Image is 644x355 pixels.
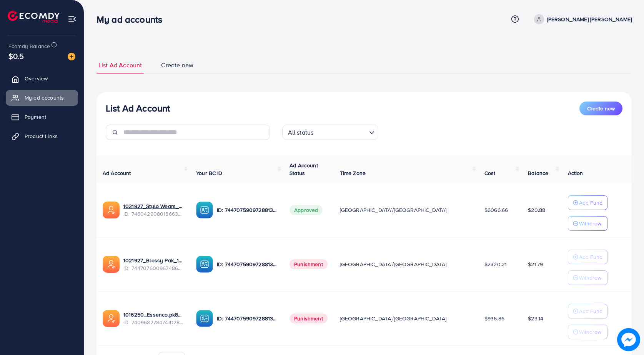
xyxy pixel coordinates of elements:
img: logo [8,11,60,23]
span: Create new [587,105,615,112]
button: Add Fund [568,304,607,318]
span: Action [568,169,583,177]
p: Add Fund [579,307,602,316]
button: Withdraw [568,325,607,339]
span: Punishment [290,313,328,323]
span: $21.79 [528,260,543,268]
p: ID: 7447075909728813072 [217,260,277,269]
span: Ad Account Status [290,162,318,177]
button: Add Fund [568,195,607,210]
a: [PERSON_NAME] [PERSON_NAME] [531,14,632,24]
button: Withdraw [568,216,607,231]
span: Your BC ID [196,169,223,177]
span: [GEOGRAPHIC_DATA]/[GEOGRAPHIC_DATA] [340,206,447,214]
span: Balance [528,169,548,177]
div: <span class='underline'>1021927_Blessy Pak_1733907511812</span></br>7447076009674866705 [123,257,184,272]
a: Payment [6,109,78,125]
a: 1021927_Stylo Wears_1737016512530 [123,202,184,210]
button: Add Fund [568,250,607,264]
span: [GEOGRAPHIC_DATA]/[GEOGRAPHIC_DATA] [340,260,447,268]
img: ic-ba-acc.ded83a64.svg [196,202,213,218]
h3: My ad accounts [97,14,168,25]
span: Payment [25,113,46,121]
p: ID: 7447075909728813072 [217,205,277,215]
img: ic-ba-acc.ded83a64.svg [196,310,213,327]
span: Cost [484,169,496,177]
button: Create new [579,102,622,115]
span: My ad accounts [25,94,64,102]
span: ID: 7409682784744128513 [123,318,184,326]
img: ic-ads-acc.e4c84228.svg [103,256,120,273]
span: List Ad Account [98,61,142,70]
span: Punishment [290,259,328,269]
span: $0.5 [8,50,24,62]
p: [PERSON_NAME] [PERSON_NAME] [547,15,632,24]
img: menu [68,15,77,23]
p: Withdraw [579,273,601,282]
span: ID: 7460429080186634241 [123,210,184,218]
span: Ecomdy Balance [8,42,50,50]
span: $936.86 [484,315,504,322]
a: Overview [6,71,78,86]
span: [GEOGRAPHIC_DATA]/[GEOGRAPHIC_DATA] [340,315,447,322]
span: Product Links [25,132,58,140]
span: $23.14 [528,315,543,322]
img: ic-ads-acc.e4c84228.svg [103,202,120,218]
span: Time Zone [340,169,366,177]
div: <span class='underline'>1016250_Essenco.pk8_1725201216863</span></br>7409682784744128513 [123,311,184,327]
a: Product Links [6,128,78,144]
div: <span class='underline'>1021927_Stylo Wears_1737016512530</span></br>7460429080186634241 [123,202,184,218]
a: My ad accounts [6,90,78,105]
img: ic-ba-acc.ded83a64.svg [196,256,213,273]
button: Withdraw [568,270,607,285]
a: 1016250_Essenco.pk8_1725201216863 [123,311,184,318]
span: Create new [161,61,193,70]
a: 1021927_Blessy Pak_1733907511812 [123,257,184,264]
h3: List Ad Account [106,103,170,114]
span: Ad Account [103,169,131,177]
span: $2320.21 [484,260,507,268]
span: All status [286,127,315,138]
div: Search for option [282,125,378,140]
span: Overview [25,75,48,82]
p: Withdraw [579,219,601,228]
p: Add Fund [579,252,602,262]
p: Withdraw [579,327,601,337]
p: ID: 7447075909728813072 [217,314,277,323]
img: ic-ads-acc.e4c84228.svg [103,310,120,327]
img: image [68,53,75,60]
span: Approved [290,205,323,215]
span: ID: 7447076009674866705 [123,264,184,272]
input: Search for option [316,125,366,138]
p: Add Fund [579,198,602,207]
img: image [617,328,640,351]
span: $20.88 [528,206,545,214]
span: $6066.66 [484,206,508,214]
